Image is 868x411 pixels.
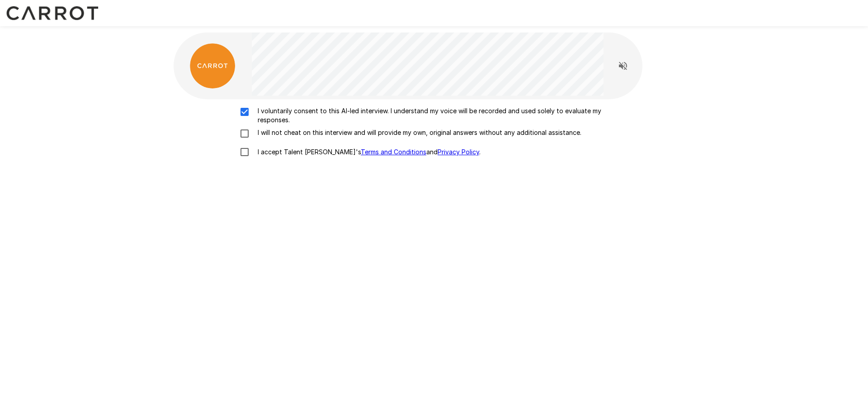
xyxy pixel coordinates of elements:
button: Read questions aloud [614,57,632,75]
a: Privacy Policy [438,148,479,156]
a: Terms and Conditions [361,148,426,156]
img: carrot_logo.png [190,43,235,88]
p: I will not cheat on this interview and will provide my own, original answers without any addition... [254,128,581,137]
p: I voluntarily consent to this AI-led interview. I understand my voice will be recorded and used s... [254,106,633,125]
p: I accept Talent [PERSON_NAME]'s and . [254,148,481,157]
